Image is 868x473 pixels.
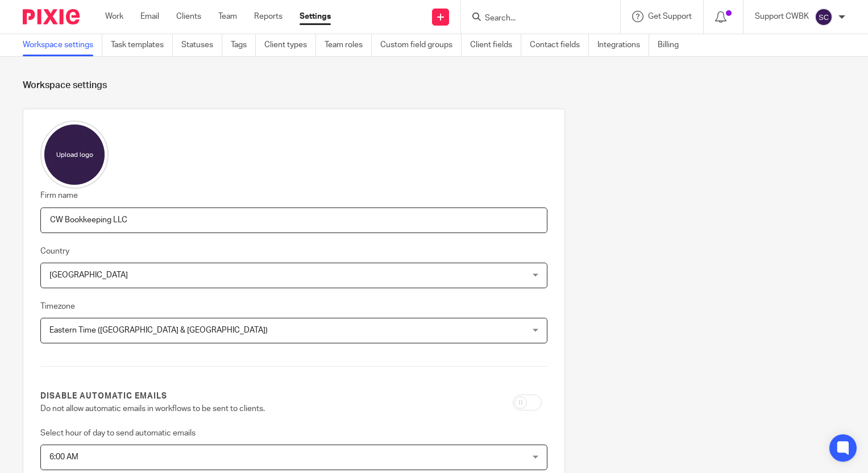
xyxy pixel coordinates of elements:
[111,34,173,56] a: Task templates
[49,271,128,279] span: [GEOGRAPHIC_DATA]
[105,11,123,22] a: Work
[140,11,159,22] a: Email
[484,14,586,24] input: Search
[597,34,649,56] a: Integrations
[470,34,521,56] a: Client fields
[325,34,372,56] a: Team roles
[40,301,75,312] label: Timezone
[23,80,845,92] h1: Workspace settings
[264,34,316,56] a: Client types
[300,11,331,22] a: Settings
[40,403,372,414] p: Do not allow automatic emails in workflows to be sent to clients.
[658,34,687,56] a: Billing
[648,13,692,20] span: Get Support
[40,391,167,402] label: Disable automatic emails
[181,34,222,56] a: Statuses
[49,326,268,334] span: Eastern Time ([GEOGRAPHIC_DATA] & [GEOGRAPHIC_DATA])
[40,246,69,257] label: Country
[218,11,237,22] a: Team
[40,208,547,233] input: Name of your firm
[231,34,256,56] a: Tags
[40,190,78,201] label: Firm name
[40,428,196,439] label: Select hour of day to send automatic emails
[176,11,201,22] a: Clients
[815,8,833,26] img: svg%3E
[23,34,102,56] a: Workspace settings
[380,34,462,56] a: Custom field groups
[254,11,283,22] a: Reports
[49,453,78,461] span: 6:00 AM
[23,9,80,24] img: Pixie
[530,34,589,56] a: Contact fields
[755,11,809,22] p: Support CWBK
